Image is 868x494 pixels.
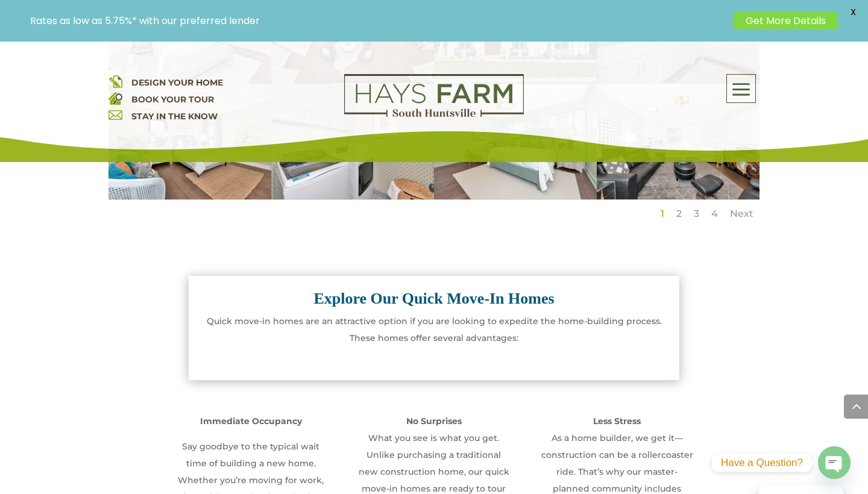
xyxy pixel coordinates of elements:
img: Logo [344,74,524,117]
img: design your home [108,74,122,88]
strong: Immediate Occupancy [200,416,302,427]
a: 1 [661,208,664,219]
strong: Explore Our Quick Move-In Homes [313,290,554,307]
p: Rates as low as 5.75%* with our preferred lender [30,15,728,27]
a: DESIGN YOUR HOME [131,77,223,88]
p: Quick move-in homes are an attractive option if you are looking to expedite the home-building pro... [204,313,664,355]
a: BOOK YOUR TOUR [131,94,214,105]
a: 3 [694,208,699,219]
img: book your home tour [108,91,122,105]
a: 4 [711,208,718,219]
a: Get More Details [734,12,838,30]
strong: Less Stress [593,416,641,427]
a: 2 [676,208,682,219]
a: Next [730,208,753,219]
a: STAY IN THE KNOW [131,111,218,122]
strong: No Surprises [406,416,462,427]
span: X [844,3,862,21]
a: hays farm homes huntsville development [344,109,524,120]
